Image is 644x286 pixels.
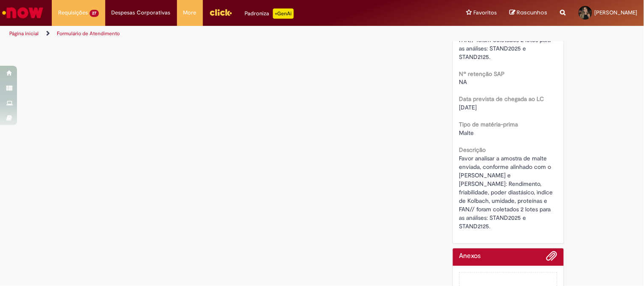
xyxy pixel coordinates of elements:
[459,129,474,137] span: Malte
[273,8,294,19] p: +GenAi
[510,9,548,17] a: Rascunhos
[474,8,497,17] span: Favoritos
[459,121,518,129] b: Tipo de matéria-prima
[595,9,638,16] span: [PERSON_NAME]
[6,26,423,42] ul: Trilhas de página
[459,70,505,78] b: Nº retenção SAP
[517,8,548,17] span: Rascunhos
[90,10,99,17] span: 27
[459,79,467,86] span: NA
[546,251,557,266] button: Adicionar anexos
[112,8,171,17] span: Despesas Corporativas
[245,8,294,19] div: Padroniza
[9,30,39,37] a: Página inicial
[459,253,481,261] h2: Anexos
[57,30,120,37] a: Formulário de Atendimento
[459,146,486,154] b: Descrição
[209,6,232,19] img: click_logo_yellow_360x200.png
[459,155,555,230] span: Favor analisar a amostra de malte enviada, conforme alinhado com o [PERSON_NAME] e [PERSON_NAME]:...
[459,95,544,103] b: Data prevista de chegada ao LC
[58,8,88,17] span: Requisições
[183,8,197,17] span: More
[459,104,477,112] span: [DATE]
[1,4,45,21] img: ServiceNow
